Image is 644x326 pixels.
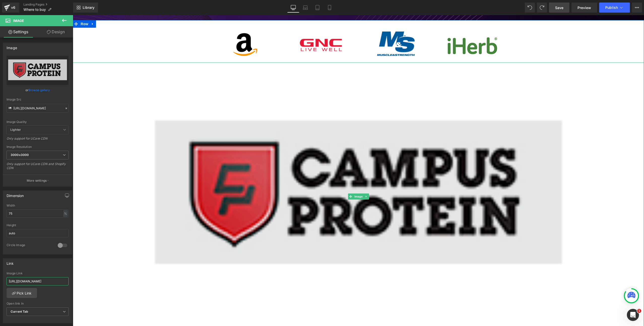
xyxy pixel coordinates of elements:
[577,5,591,10] span: Preview
[571,3,597,13] a: Preview
[555,5,563,10] span: Save
[7,137,69,144] div: Only support for UCare CDN
[7,243,53,248] div: Circle Image
[28,86,50,94] a: Browse gallery
[605,6,618,10] span: Publish
[280,178,291,184] span: Image
[27,178,47,183] p: More settings
[7,87,69,93] div: or
[83,5,94,10] span: Library
[11,310,28,313] b: Current Tab
[7,229,69,237] input: auto
[7,258,14,266] div: Link
[7,162,69,173] div: Only support for UCare CDN and Shopify CDN
[17,5,23,13] a: Expand / Collapse
[7,43,17,50] div: Image
[627,309,639,321] iframe: Intercom live chat
[7,120,69,124] div: Image Quality
[2,3,19,13] a: v6
[525,3,535,13] button: Undo
[23,8,46,12] span: Where to buy
[13,19,24,23] span: Image
[11,153,29,157] b: 3000x3000
[7,104,69,113] input: Link
[63,210,68,217] div: %
[7,302,69,305] div: Open link In
[7,277,69,285] input: https://your-shop.myshopify.com
[299,3,311,13] a: Laptop
[287,3,299,13] a: Desktop
[7,288,37,298] a: Pick Link
[537,3,547,13] button: Redo
[73,3,98,13] a: New Library
[7,209,69,218] input: auto
[324,3,336,13] a: Mobile
[7,272,69,275] div: Image Link
[7,5,17,13] span: Row
[7,145,69,149] div: Image Resolution
[38,26,74,38] a: Design
[23,3,73,7] a: Landing Pages
[632,3,642,13] button: More
[10,128,21,132] b: Lighter
[7,223,69,227] div: Height
[291,178,296,184] a: Expand / Collapse
[311,3,324,13] a: Tablet
[10,4,16,11] div: v6
[599,3,630,13] button: Publish
[7,204,69,207] div: Width
[637,309,641,313] span: 1
[7,191,24,198] div: Dimension
[3,175,72,186] button: More settings
[7,98,69,101] div: Image Src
